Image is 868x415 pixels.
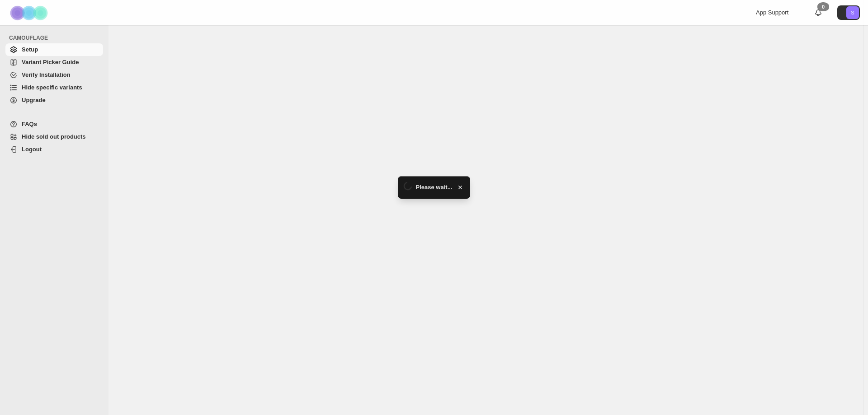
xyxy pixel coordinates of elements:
span: Hide sold out products [22,133,86,140]
span: Variant Picker Guide [22,59,79,65]
span: App Support [756,9,788,16]
button: Avatar with initials S [837,5,860,20]
div: 0 [817,2,829,11]
span: CAMOUFLAGE [9,34,104,42]
text: S [851,10,854,15]
span: Please wait... [416,183,453,192]
a: 0 [814,8,823,17]
a: FAQs [5,118,103,131]
span: Setup [22,46,38,53]
a: Setup [5,43,103,56]
span: FAQs [22,121,37,127]
a: Upgrade [5,94,103,107]
span: Hide specific variants [22,84,82,91]
a: Hide specific variants [5,81,103,94]
a: Logout [5,143,103,156]
span: Upgrade [22,97,46,103]
a: Verify Installation [5,69,103,81]
span: Logout [22,146,42,153]
span: Avatar with initials S [846,6,859,19]
img: Camouflage [7,0,52,25]
a: Hide sold out products [5,131,103,143]
span: Verify Installation [22,71,71,78]
a: Variant Picker Guide [5,56,103,69]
